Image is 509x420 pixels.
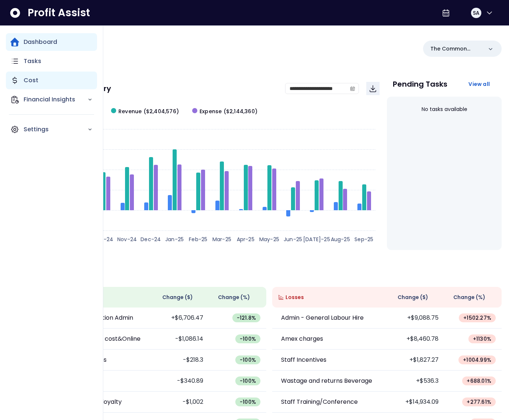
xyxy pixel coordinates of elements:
[93,236,113,243] text: Oct-24
[162,294,193,301] span: Change ( $ )
[281,334,323,343] p: Amex charges
[240,377,256,385] span: -100 %
[453,294,485,301] span: Change (%)
[467,377,491,385] span: + 688.01 %
[152,371,209,392] td: -$340.89
[24,95,87,104] p: Financial Insights
[387,392,444,413] td: +$14,934.09
[200,108,257,115] span: Expense ($2,144,360)
[387,329,444,350] td: +$8,460.78
[24,57,41,66] p: Tasks
[212,236,231,243] text: Mar-25
[473,9,479,17] span: SA
[118,108,179,115] span: Revenue ($2,404,576)
[281,313,364,322] p: Admin - General Labour Hire
[366,82,380,95] button: Download
[350,86,355,91] svg: calendar
[398,294,428,301] span: Change ( $ )
[24,125,87,134] p: Settings
[387,308,444,329] td: +$9,088.75
[117,236,137,243] text: Nov-24
[189,236,207,243] text: Feb-25
[354,236,373,243] text: Sep-25
[393,100,496,119] div: No tasks available
[24,76,38,85] p: Cost
[237,236,254,243] text: Apr-25
[463,77,496,91] button: View all
[152,329,209,350] td: -$1,086.14
[468,80,490,88] span: View all
[473,335,491,343] span: + 1130 %
[463,314,491,322] span: + 1502.27 %
[467,398,491,406] span: + 277.61 %
[237,314,256,322] span: -121.8 %
[284,236,302,243] text: Jun-25
[281,376,372,385] p: Wastage and returns Beverage
[387,371,444,392] td: +$536.3
[463,356,491,364] span: + 1004.99 %
[152,392,209,413] td: -$1,002
[387,350,444,371] td: +$1,827.27
[240,335,256,343] span: -100 %
[152,350,209,371] td: -$218.3
[331,236,350,243] text: Aug-25
[240,356,256,364] span: -100 %
[152,308,209,329] td: +$6,706.47
[37,271,502,278] p: Wins & Losses
[285,294,304,301] span: Losses
[430,45,482,53] p: The Common Bistro
[24,38,57,46] p: Dashboard
[28,6,90,20] span: Profit Assist
[165,236,184,243] text: Jan-25
[303,236,330,243] text: [DATE]-25
[393,80,447,88] p: Pending Tasks
[259,236,279,243] text: May-25
[281,398,358,406] p: Staff Training/Conference
[281,355,326,364] p: Staff Incentives
[141,236,161,243] text: Dec-24
[218,294,250,301] span: Change (%)
[240,398,256,406] span: -100 %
